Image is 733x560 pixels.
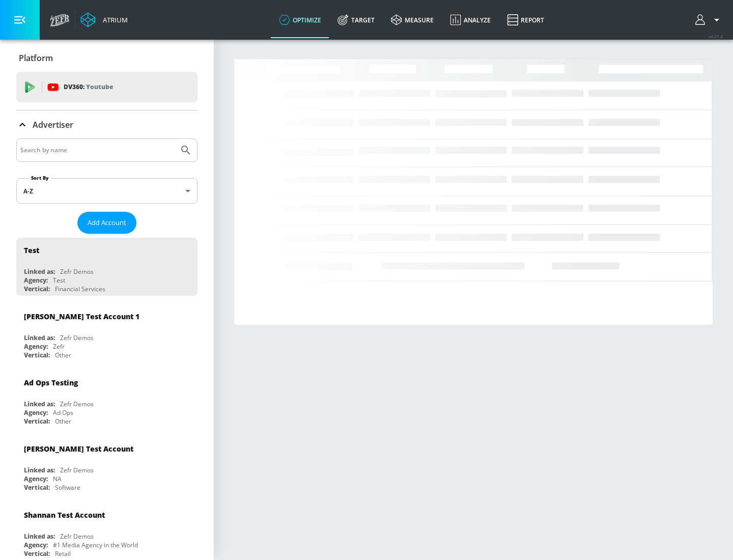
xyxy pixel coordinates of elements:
div: Test [53,276,65,285]
div: Zefr Demos [60,333,94,342]
a: Analyze [442,2,499,38]
div: Linked as: [24,532,55,541]
div: Test [24,245,39,255]
div: Zefr [53,342,65,351]
div: Linked as: [24,267,55,276]
div: Ad Ops Testing [24,378,78,387]
div: Ad Ops [53,408,73,417]
a: measure [383,2,442,38]
div: Zefr Demos [60,532,94,541]
div: Agency: [24,408,48,417]
div: Linked as: [24,333,55,342]
label: Sort By [29,175,51,181]
div: Platform [16,44,198,72]
div: Zefr Demos [60,400,94,408]
div: Software [55,483,80,492]
div: Ad Ops TestingLinked as:Zefr DemosAgency:Ad OpsVertical:Other [16,370,198,428]
div: Vertical: [24,351,50,359]
div: Vertical: [24,549,50,558]
a: optimize [271,2,329,38]
div: Agency: [24,342,48,351]
button: Add Account [77,212,136,234]
div: Other [55,417,71,426]
span: v 4.25.4 [709,34,723,39]
div: [PERSON_NAME] Test Account 1 [24,312,139,321]
span: Add Account [88,217,126,229]
div: TestLinked as:Zefr DemosAgency:TestVertical:Financial Services [16,238,198,296]
div: [PERSON_NAME] Test Account [24,444,133,454]
div: Other [55,351,71,359]
div: Agency: [24,541,48,549]
div: Zefr Demos [60,466,94,474]
div: NA [53,474,62,483]
div: Vertical: [24,417,50,426]
div: DV360: Youtube [16,72,198,102]
div: Agency: [24,474,48,483]
div: Advertiser [16,110,198,139]
a: Atrium [80,12,128,27]
div: A-Z [16,178,198,204]
div: Agency: [24,276,48,285]
div: Retail [55,549,71,558]
div: [PERSON_NAME] Test AccountLinked as:Zefr DemosAgency:NAVertical:Software [16,436,198,494]
p: Youtube [86,81,113,92]
a: Report [499,2,552,38]
div: Vertical: [24,483,50,492]
p: Platform [19,52,53,64]
div: Atrium [99,15,128,24]
a: Target [329,2,383,38]
input: Search by name [20,144,175,157]
div: Linked as: [24,466,55,474]
p: DV360: [64,81,113,93]
div: Zefr Demos [60,267,94,276]
p: Advertiser [33,119,73,130]
div: [PERSON_NAME] Test Account 1Linked as:Zefr DemosAgency:ZefrVertical:Other [16,304,198,362]
div: Vertical: [24,285,50,293]
div: #1 Media Agency in the World [53,541,138,549]
div: Linked as: [24,400,55,408]
div: Financial Services [55,285,105,293]
div: Shannan Test Account [24,510,105,520]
